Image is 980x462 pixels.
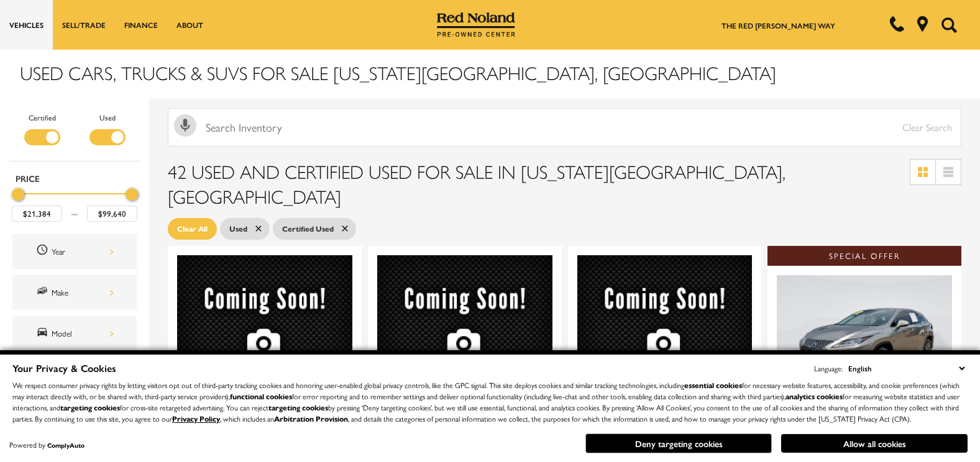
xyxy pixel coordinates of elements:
a: Privacy Policy [172,413,220,424]
div: Language: [814,365,843,372]
div: Price [12,184,137,222]
strong: essential cookies [684,379,742,391]
div: YearYear [12,234,137,269]
h5: Price [16,173,134,184]
p: We respect consumer privacy rights by letting visitors opt out of third-party tracking cookies an... [12,379,968,424]
img: Red Noland Pre-Owned [437,12,515,37]
label: Used [99,111,116,124]
span: Your Privacy & Cookies [12,361,116,375]
img: 2018 Volkswagen Atlas SEL Premium [177,255,352,390]
img: 2020 Acura RDX Advance Package [377,255,552,390]
span: Clear All [177,221,208,237]
svg: Click to toggle on voice search [174,114,196,137]
div: MakeMake [12,275,137,310]
strong: Arbitration Provision [274,413,348,424]
strong: analytics cookies [785,391,843,402]
div: Filter by Vehicle Type [9,111,140,161]
strong: functional cookies [230,391,292,402]
label: Certified [29,111,56,124]
a: The Red [PERSON_NAME] Way [721,20,835,31]
span: Model [36,325,52,342]
div: Maximum Price [126,188,138,201]
div: Powered by [9,441,85,449]
span: Make [36,284,52,301]
input: Minimum [12,206,62,222]
button: Deny targeting cookies [585,433,772,453]
a: Red Noland Pre-Owned [437,17,515,29]
img: 2021 Jeep Wrangler Rubicon [577,255,753,390]
div: ModelModel [12,316,137,351]
button: Allow all cookies [781,434,968,453]
div: Special Offer [767,246,961,266]
span: Used [229,221,247,237]
span: Year [36,243,52,260]
a: ComplyAuto [47,441,85,450]
strong: targeting cookies [60,402,120,413]
div: Make [52,286,114,299]
div: Year [52,245,114,258]
div: Minimum Price [12,188,24,201]
div: Model [52,327,114,340]
input: Search Inventory [168,108,961,147]
select: Language Select [845,361,968,375]
input: Maximum [87,206,137,222]
strong: targeting cookies [268,402,328,413]
span: Certified Used [282,221,334,237]
button: Open the search field [936,1,961,49]
img: 2020 Lexus RX 450h 1 [777,275,955,409]
div: 1 / 2 [777,275,955,409]
span: 42 Used and Certified Used for Sale in [US_STATE][GEOGRAPHIC_DATA], [GEOGRAPHIC_DATA] [168,158,785,209]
